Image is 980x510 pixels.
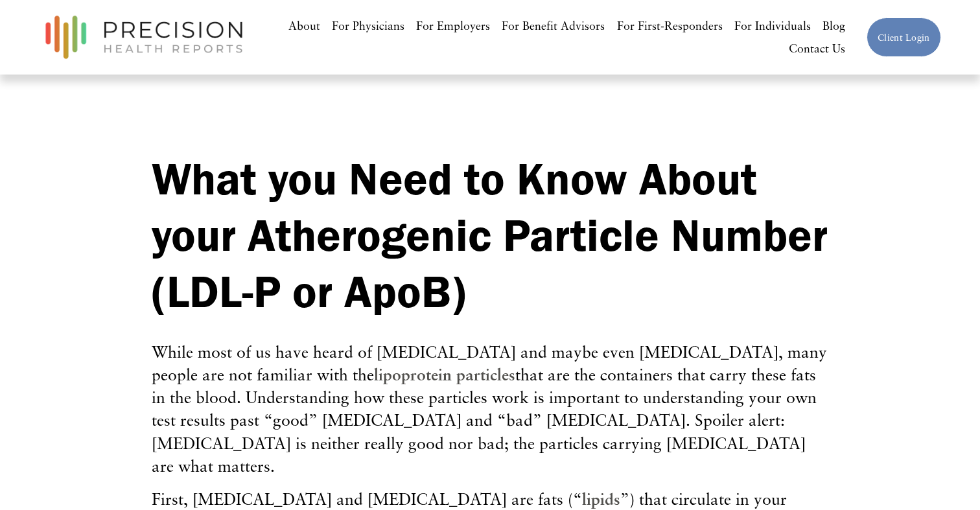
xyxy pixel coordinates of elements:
[416,14,490,38] a: For Employers
[789,38,845,61] a: Contact Us
[152,151,839,319] strong: What you Need to Know About your Atherogenic Particle Number (LDL-P or ApoB)
[502,14,605,38] a: For Benefit Advisors
[822,14,845,38] a: Blog
[915,448,980,510] iframe: Chat Widget
[152,342,827,475] span: While most of us have heard of [MEDICAL_DATA] and maybe even [MEDICAL_DATA], many people are not ...
[39,10,249,65] img: Precision Health Reports
[617,14,723,38] a: For First-Responders
[582,489,620,509] a: lipids
[374,365,515,384] a: lipoprotein particles
[332,14,404,38] a: For Physicians
[867,17,940,57] a: Client Login
[734,14,811,38] a: For Individuals
[288,14,320,38] a: About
